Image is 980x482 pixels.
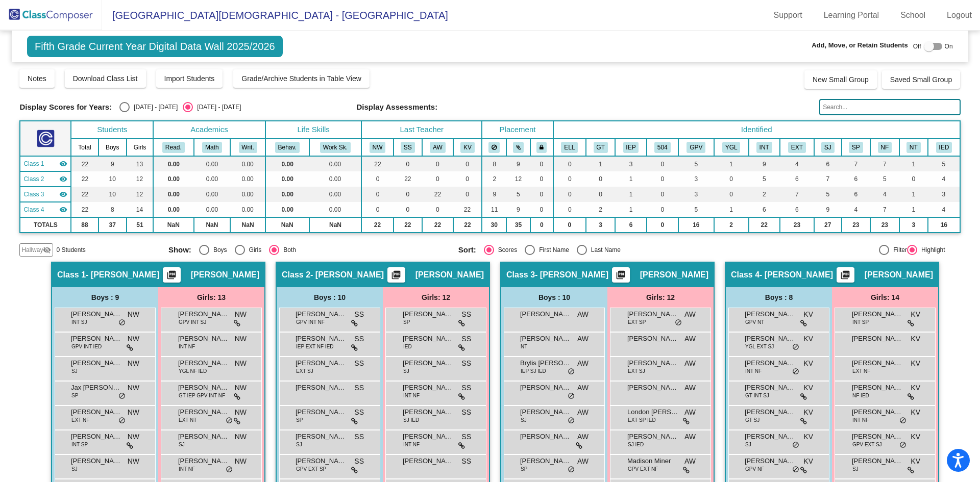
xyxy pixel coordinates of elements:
td: 0.00 [153,171,193,187]
td: 12 [127,187,153,202]
td: 1 [714,202,749,217]
td: 0 [647,202,678,217]
button: NF [878,142,892,153]
span: Display Scores for Years: [19,103,112,112]
th: Young for Grade Level [714,139,749,156]
span: [PERSON_NAME] [PERSON_NAME] [71,334,122,344]
td: 4 [928,171,960,187]
td: 9 [482,187,506,202]
span: GPV INT NF [296,318,325,326]
td: 0.00 [230,156,265,171]
th: Girls [127,139,153,156]
td: 0 [714,171,749,187]
td: 3 [615,156,646,171]
span: do_not_disturb_alt [118,319,126,327]
button: SJ [821,142,835,153]
td: 6 [814,156,842,171]
td: 7 [870,202,899,217]
span: Class 3 [23,190,44,199]
td: 16 [678,217,714,233]
span: Class 4 [731,270,759,280]
span: [PERSON_NAME] [415,270,484,280]
td: 0.00 [265,156,309,171]
mat-icon: picture_as_pdf [165,270,178,284]
td: 22 [394,217,423,233]
td: 0 [453,171,482,187]
td: TOTALS [20,217,71,233]
mat-icon: picture_as_pdf [390,270,402,284]
td: 14 [127,202,153,217]
span: AW [684,309,696,320]
td: 1 [714,156,749,171]
span: Download Class List [73,74,138,83]
span: Class 1 [23,159,44,168]
td: 3 [678,187,714,202]
span: [PERSON_NAME] [296,309,347,319]
span: INT SJ [71,318,87,326]
td: 5 [678,202,714,217]
td: 0 [422,156,453,171]
mat-radio-group: Select an option [458,245,741,255]
td: 6 [842,171,871,187]
td: April Wetmore - Wetmore [20,187,71,202]
td: Kristi Vogel - Vogel [20,202,71,217]
td: 22 [422,187,453,202]
th: NF Temperament [870,139,899,156]
td: 0.00 [230,171,265,187]
span: KV [911,309,920,320]
div: Highlight [917,245,945,255]
mat-icon: picture_as_pdf [615,270,627,284]
button: IEP [623,142,639,153]
td: 8 [99,202,127,217]
td: 22 [361,156,393,171]
td: 5 [814,187,842,202]
button: NT [906,142,921,153]
td: 22 [71,202,98,217]
td: 0 [361,202,393,217]
th: SJ Temperament [814,139,842,156]
button: Notes [19,69,55,88]
td: 22 [453,217,482,233]
th: NT Temperament [899,139,928,156]
th: Identified [553,121,960,139]
td: NaN [153,217,193,233]
td: 0 [530,171,553,187]
td: 0 [394,202,423,217]
th: Nikki Walker [361,139,393,156]
div: Boys : 10 [501,287,607,308]
span: New Small Group [813,75,869,84]
button: Writ. [239,142,257,153]
td: 0 [553,156,586,171]
button: 504 [654,142,671,153]
td: 2 [586,202,615,217]
div: [DATE] - [DATE] [193,103,241,112]
td: 0 [647,217,678,233]
td: 0 [714,187,749,202]
th: Individualized Education Plan [615,139,646,156]
span: NW [235,309,247,320]
td: NaN [309,217,362,233]
td: 0 [647,187,678,202]
td: 22 [749,217,780,233]
td: 9 [506,202,530,217]
td: 5 [928,156,960,171]
td: 9 [814,202,842,217]
button: KV [460,142,475,153]
button: GPV [687,142,705,153]
td: 0.00 [230,202,265,217]
button: Print Students Details [837,267,854,283]
span: Off [913,42,921,51]
td: 4 [780,156,814,171]
td: 0 [530,202,553,217]
th: Keep with students [506,139,530,156]
th: Introvert [749,139,780,156]
span: [PERSON_NAME] [71,309,122,319]
span: [PERSON_NAME] [865,270,933,280]
div: Boys : 9 [52,287,158,308]
button: NW [370,142,386,153]
td: 12 [127,171,153,187]
td: 7 [842,156,871,171]
td: 10 [99,187,127,202]
td: 0.00 [153,202,193,217]
td: 5 [749,171,780,187]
